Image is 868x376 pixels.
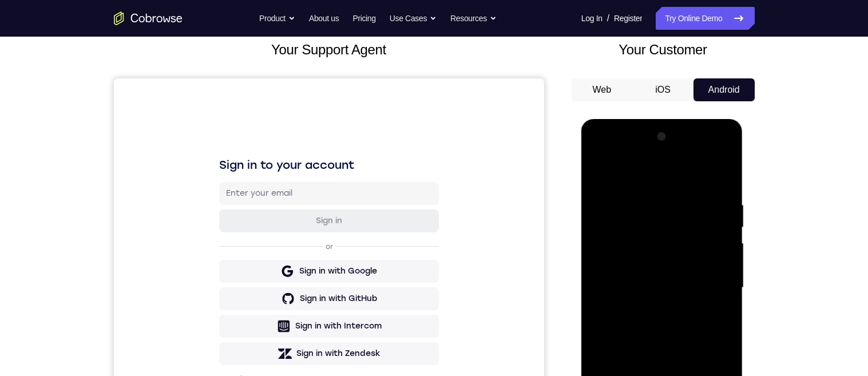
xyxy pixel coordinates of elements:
button: Sign in with Intercom [105,236,325,259]
div: Sign in with Zendesk [183,270,267,281]
a: Log In [581,7,603,30]
a: Go to the home page [114,11,183,25]
span: / [607,11,609,25]
p: or [209,164,221,173]
p: Don't have an account? [105,296,325,305]
h2: Your Customer [572,39,755,60]
a: Register [614,7,642,30]
div: Sign in with Intercom [181,242,268,254]
button: Product [259,7,295,30]
button: Sign in with GitHub [105,209,325,232]
button: Android [693,78,755,101]
div: Sign in with GitHub [186,215,263,226]
a: About us [309,7,339,30]
a: Pricing [352,7,375,30]
button: Resources [450,7,497,30]
button: Web [572,78,633,101]
a: Create a new account [193,296,275,304]
button: Use Cases [390,7,437,30]
button: iOS [632,78,693,101]
div: Sign in with Google [185,187,263,199]
h2: Your Support Agent [114,39,544,60]
button: Sign in with Zendesk [105,264,325,287]
button: Sign in with Google [105,181,325,204]
a: Try Online Demo [656,7,754,30]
